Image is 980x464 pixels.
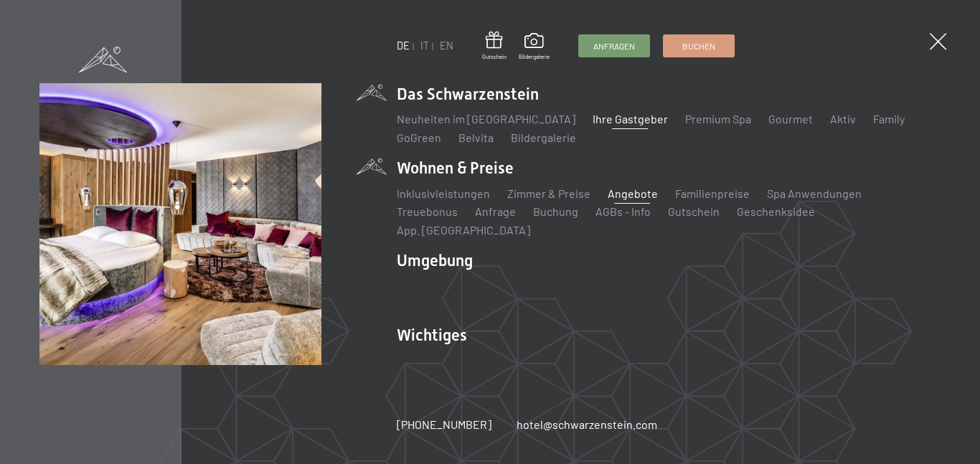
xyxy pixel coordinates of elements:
a: Familienpreise [674,186,749,200]
a: Family [872,112,904,126]
a: Zimmer & Preise [507,186,590,200]
a: Buchung [532,204,578,218]
a: EN [439,39,453,52]
a: hotel@schwarzenstein.com [516,417,656,432]
a: Bildergalerie [519,33,550,60]
a: Neuheiten im [GEOGRAPHIC_DATA] [396,112,575,126]
a: Anfragen [579,35,649,57]
a: Anfrage [474,204,515,218]
span: Anfragen [593,40,635,52]
a: Spa Anwendungen [766,186,861,200]
a: Bildergalerie [510,131,575,144]
a: Ihre Gastgeber [592,112,667,126]
span: [PHONE_NUMBER] [396,417,491,431]
a: AGBs - Info [595,204,650,218]
a: Gutschein [481,32,506,61]
a: Treuebonus [396,204,457,218]
a: [PHONE_NUMBER] [396,417,491,432]
a: Geschenksidee [736,204,814,218]
a: Belvita [458,131,493,144]
span: Bildergalerie [519,53,550,61]
a: App. [GEOGRAPHIC_DATA] [396,223,529,237]
a: Angebote [607,186,657,200]
span: Buchen [682,40,715,52]
img: Unser Hotel im Ahrntal, Urlaubsrefugium für Wellnessfans und Aktive [39,83,321,365]
a: DE [396,39,409,52]
a: Gutschein [667,204,719,218]
a: Buchen [663,35,733,57]
a: IT [420,39,428,52]
a: Gourmet [768,112,812,126]
span: Gutschein [481,53,506,61]
a: GoGreen [396,131,440,144]
a: Inklusivleistungen [396,186,489,200]
a: Aktiv [829,112,855,126]
a: Premium Spa [684,112,750,126]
